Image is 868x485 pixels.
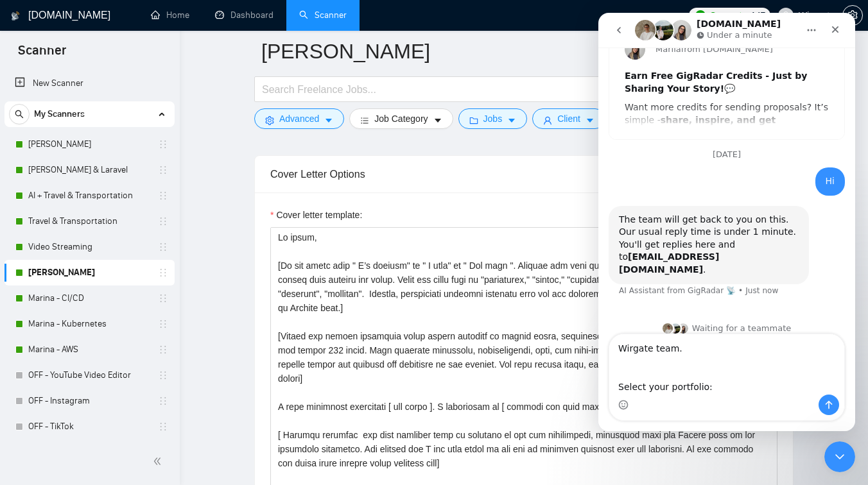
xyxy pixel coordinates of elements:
span: folder [469,115,478,125]
span: bars [360,115,369,125]
span: Connects: [709,8,748,22]
span: holder [158,345,168,355]
div: Cover Letter Options [270,156,777,192]
span: user [781,11,790,20]
a: setting [842,10,863,21]
iframe: To enrich screen reader interactions, please activate Accessibility in Grammarly extension settings [824,441,855,472]
span: setting [265,115,274,125]
a: dashboardDashboard [215,10,273,21]
span: holder [158,165,168,175]
a: [PERSON_NAME] [28,260,150,285]
span: setting [843,10,862,21]
img: logo [11,6,20,26]
a: OFF - Instagram [28,388,150,414]
input: Search Freelance Jobs... [262,81,605,98]
label: Cover letter template: [270,208,362,222]
button: folderJobscaret-down [458,108,528,129]
a: OFF - TikTok [28,414,150,439]
span: user [543,115,552,125]
span: caret-down [433,115,442,125]
li: New Scanner [4,71,175,96]
a: [PERSON_NAME] [28,132,150,157]
a: Marina - CI/CD [28,285,150,311]
span: My Scanners [34,101,85,127]
a: Marina - AWS [28,337,150,362]
button: settingAdvancedcaret-down [254,108,344,129]
span: holder [158,421,168,432]
span: Job Category [374,112,428,126]
a: Marina - Kubernetes [28,311,150,337]
iframe: To enrich screen reader interactions, please activate Accessibility in Grammarly extension settings [598,13,855,431]
a: New Scanner [15,71,164,96]
a: Video Streaming [28,234,150,260]
span: holder [158,242,168,252]
input: Scanner name... [261,35,767,67]
span: caret-down [586,115,595,125]
span: double-left [153,455,166,468]
span: Client [557,112,580,126]
span: holder [158,139,168,149]
span: caret-down [324,115,333,125]
span: Jobs [483,112,503,126]
button: search [9,104,30,124]
a: searchScanner [299,10,347,21]
a: OFF - YouTube Video Editor [28,362,150,388]
img: upwork-logo.png [695,10,706,21]
span: 147 [751,8,765,22]
span: holder [158,396,168,406]
span: holder [158,268,168,278]
span: holder [158,216,168,226]
span: search [10,110,29,119]
button: setting [842,5,863,26]
span: caret-down [507,115,516,125]
a: [PERSON_NAME] & Laravel [28,157,150,183]
span: Scanner [8,41,76,68]
button: userClientcaret-down [532,108,605,129]
a: Travel & Transportation [28,208,150,234]
span: holder [158,191,168,201]
span: holder [158,293,168,303]
a: AI + Travel & Transportation [28,183,150,208]
a: homeHome [151,10,189,21]
span: holder [158,370,168,380]
span: holder [158,319,168,329]
button: barsJob Categorycaret-down [349,108,453,129]
span: Advanced [279,112,319,126]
